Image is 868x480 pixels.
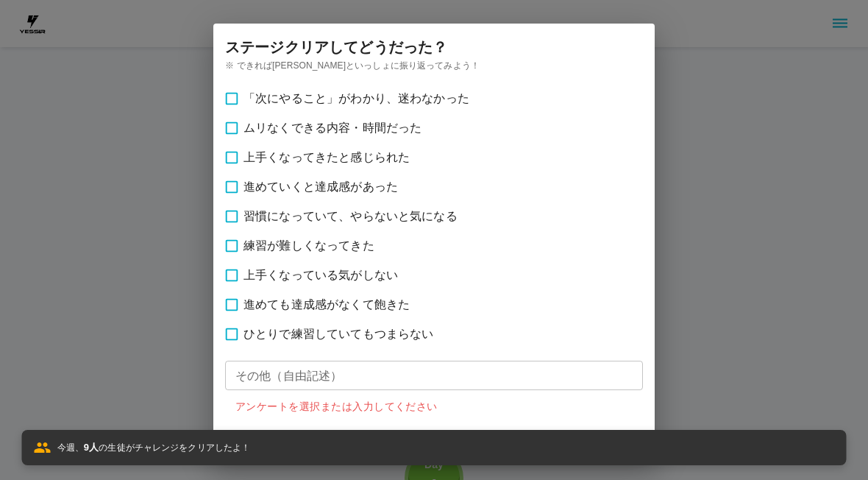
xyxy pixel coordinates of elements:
[243,237,374,255] span: 練習が難しくなってきた
[225,59,643,72] p: ※ できれば[PERSON_NAME]といっしょに振り返ってみよう！
[235,398,633,415] p: アンケートを選択または入力してください
[243,325,433,343] span: ひとりで練習していてもつまらない
[207,24,655,71] h2: ステージ クリアしてどうだった？
[84,442,99,453] span: 9 人
[243,119,421,137] span: ムリなくできる内容・時間だった
[243,296,410,314] span: 進めても達成感がなくて飽きた
[243,149,410,166] span: 上手くなってきたと感じられた
[243,208,458,225] span: 習慣になっていて、やらないと気になる
[243,90,469,107] span: 「次にやること」がわかり、迷わなかった
[57,440,251,455] p: 今週、 の生徒がチャレンジをクリアしたよ！
[243,267,398,284] span: 上手くなっている気がしない
[243,178,398,196] span: 進めていくと達成感があった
